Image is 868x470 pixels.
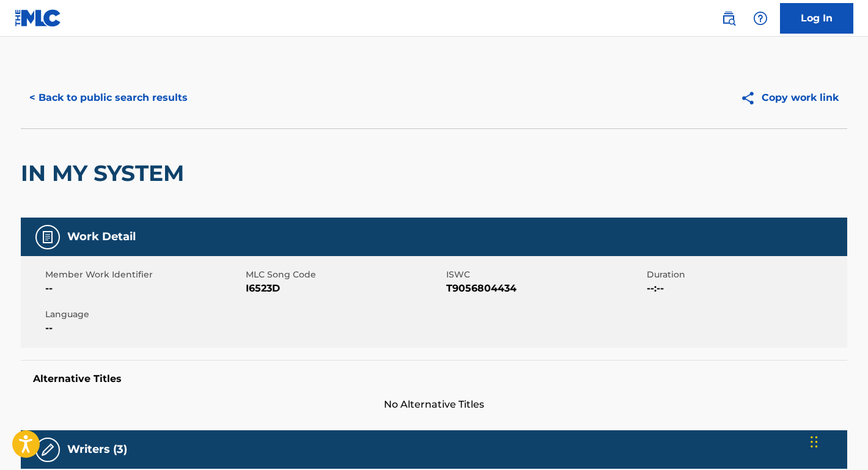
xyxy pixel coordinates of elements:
[446,281,644,296] span: T9056804434
[21,83,196,113] button: < Back to public search results
[15,9,62,27] img: MLC Logo
[246,281,443,296] span: I6523D
[40,230,55,244] img: Work Detail
[21,397,847,412] span: No Alternative Titles
[732,83,847,113] button: Copy work link
[45,321,243,336] span: --
[647,268,844,281] span: Duration
[446,268,644,281] span: ISWC
[67,442,127,457] h5: Writers (3)
[807,411,868,470] iframe: Chat Widget
[811,424,818,460] div: Glisser
[780,3,853,34] a: Log In
[33,373,835,385] h5: Alternative Titles
[807,411,868,470] div: Widget de chat
[45,281,243,296] span: --
[647,281,844,296] span: --:--
[45,268,243,281] span: Member Work Identifier
[721,11,736,26] img: search
[753,11,768,26] img: help
[45,308,243,321] span: Language
[740,90,762,106] img: Copy work link
[67,230,136,244] h5: Work Detail
[246,268,443,281] span: MLC Song Code
[748,6,773,31] div: Help
[21,160,190,187] h2: IN MY SYSTEM
[40,442,55,457] img: Writers
[716,6,741,31] a: Public Search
